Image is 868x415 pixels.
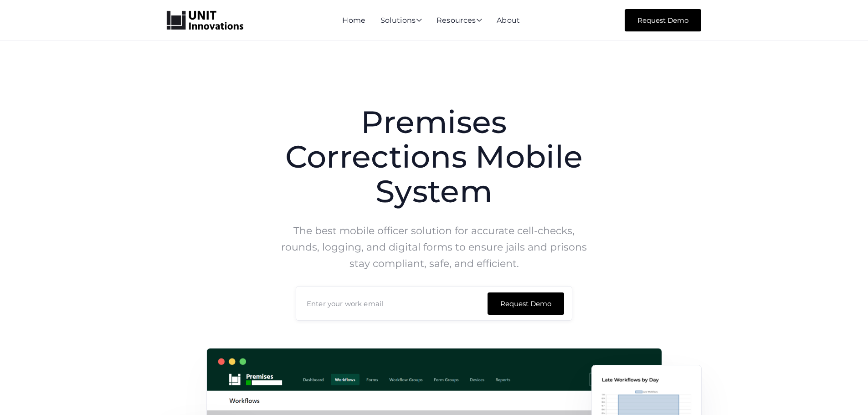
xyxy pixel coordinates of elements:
input: Enter your work email [296,286,572,321]
a: home [167,11,243,30]
span:  [476,16,482,24]
a: Home [342,16,365,25]
div: Solutions [380,17,422,25]
span:  [416,16,422,24]
a: About [497,16,520,25]
form: Quick Demo Form [296,286,572,321]
input: Request Demo [488,292,564,315]
a: Request Demo [625,9,701,31]
div: Resources [437,17,482,25]
p: The best mobile officer solution for accurate cell-checks, rounds, logging, and digital forms to ... [281,223,587,272]
div: Solutions [380,17,422,25]
h1: Premises Corrections Mobile System [281,105,587,209]
div: Resources [437,17,482,25]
